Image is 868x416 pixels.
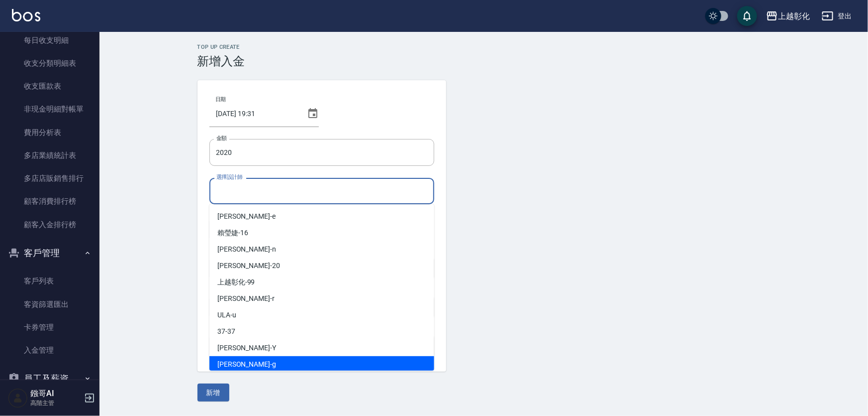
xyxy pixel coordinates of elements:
h5: 鏹哥AI [30,389,81,399]
button: save [737,6,757,26]
h3: 新增入金 [197,54,771,68]
button: 客戶管理 [4,240,96,266]
a: 收支匯款表 [4,75,96,98]
span: ULA -u [217,310,236,320]
img: Person [8,388,28,408]
a: 顧客入金排行榜 [4,213,96,236]
button: 員工及薪資 [4,366,96,392]
h2: Top Up Create [197,44,771,50]
a: 費用分析表 [4,121,96,144]
a: 客資篩選匯出 [4,293,96,316]
label: 金額 [216,135,227,142]
span: [PERSON_NAME] -Y [217,343,276,353]
a: 多店業績統計表 [4,144,96,167]
a: 入金管理 [4,339,96,362]
p: 高階主管 [30,399,81,408]
span: [PERSON_NAME] -n [217,244,276,255]
span: [PERSON_NAME] -e [217,211,276,222]
span: [PERSON_NAME] -20 [217,261,280,271]
span: 37 -37 [217,326,235,337]
a: 卡券管理 [4,316,96,339]
span: [PERSON_NAME] -r [217,293,275,304]
span: [PERSON_NAME] -g [217,359,276,370]
img: Logo [12,9,40,21]
a: 非現金明細對帳單 [4,98,96,121]
a: 顧客消費排行榜 [4,190,96,213]
button: 上越彰化 [762,6,814,26]
button: 新增 [197,384,229,402]
button: 登出 [818,7,856,25]
span: 上越彰化 -99 [217,277,255,287]
a: 多店店販銷售排行 [4,167,96,190]
a: 客戶列表 [4,270,96,292]
span: 賴瑩婕 -16 [217,228,248,238]
div: 上越彰化 [778,10,810,22]
a: 收支分類明細表 [4,52,96,75]
label: 日期 [215,96,226,103]
label: 選擇設計師 [216,173,242,181]
a: 每日收支明細 [4,29,96,52]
